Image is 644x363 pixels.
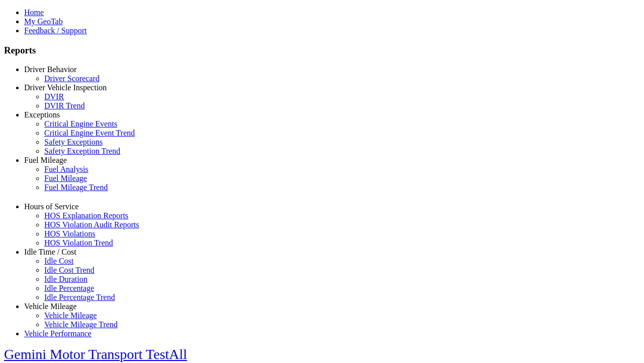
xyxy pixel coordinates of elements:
a: Idle Duration [44,275,88,283]
a: DVIR Trend [44,101,85,110]
a: Idle Cost Trend [44,266,95,274]
a: Driver Vehicle Inspection [24,83,107,92]
a: Driver Scorecard [44,74,100,83]
a: My GeoTab [24,17,63,26]
a: Feedback / Support [24,26,87,35]
a: Critical Engine Events [44,119,117,128]
a: Driver Behavior [24,65,76,74]
a: Vehicle Performance [24,329,92,338]
a: Vehicle Mileage [24,302,76,311]
a: HOS Explanation Reports [44,211,128,220]
a: Idle Cost [44,257,73,265]
a: Home [24,8,44,17]
a: Idle Time / Cost [24,248,76,256]
a: Safety Exceptions [44,138,103,146]
a: Vehicle Mileage [44,311,97,320]
a: Critical Engine Event Trend [44,129,135,137]
h3: Reports [4,45,640,56]
a: Fuel Analysis [44,165,89,173]
a: Vehicle Mileage Trend [44,320,118,329]
a: Fuel Mileage Trend [44,183,108,192]
a: Hours of Service [24,202,78,211]
a: Exceptions [24,110,60,119]
a: DVIR [44,92,64,101]
a: HOS Violation Trend [44,238,113,247]
a: HOS Violations [44,229,95,238]
a: Idle Percentage [44,284,94,292]
a: Idle Percentage Trend [44,293,115,301]
a: Gemini Motor Transport TestAll [4,346,187,362]
a: Fuel Mileage [24,156,67,164]
a: Safety Exception Trend [44,147,120,155]
a: Fuel Mileage [44,174,87,183]
a: HOS Violation Audit Reports [44,220,139,229]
